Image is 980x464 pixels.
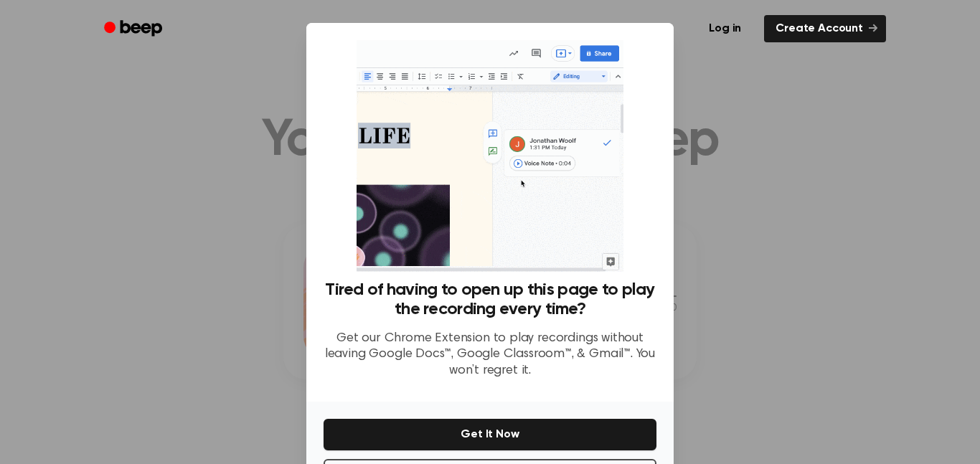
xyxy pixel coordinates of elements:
a: Beep [94,15,175,43]
a: Create Account [764,15,886,42]
button: Get It Now [324,419,656,450]
p: Get our Chrome Extension to play recordings without leaving Google Docs™, Google Classroom™, & Gm... [324,331,656,379]
img: Beep extension in action [357,40,623,272]
h3: Tired of having to open up this page to play the recording every time? [324,280,656,319]
a: Log in [694,12,755,45]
